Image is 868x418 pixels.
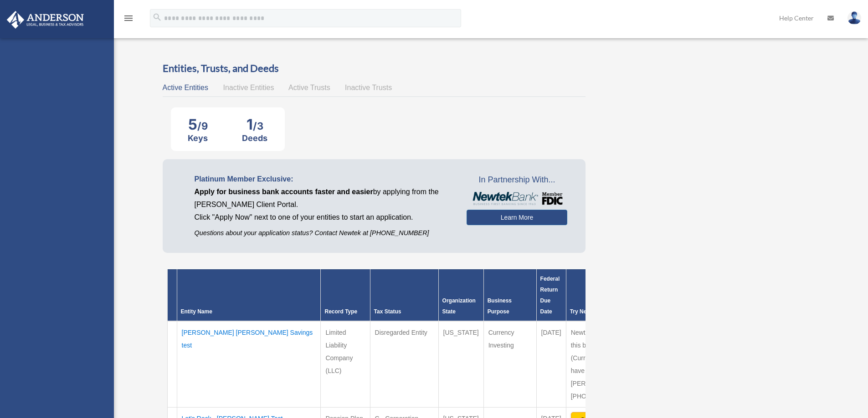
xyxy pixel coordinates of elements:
td: Newtek Bank does not support this business purpose (Currency Investing). If you have questions pl... [566,321,664,408]
span: Inactive Trusts [345,84,392,91]
div: Deeds [242,133,267,143]
th: Federal Return Due Date [536,269,566,321]
td: Currency Investing [483,321,536,408]
p: Click "Apply Now" next to one of your entities to start an application. [195,211,453,224]
p: by applying from the [PERSON_NAME] Client Portal. [195,186,453,211]
div: Keys [188,133,208,143]
th: Business Purpose [483,269,536,321]
div: Try Newtek Bank [570,306,661,317]
td: [DATE] [536,321,566,408]
div: 1 [242,116,267,133]
p: Platinum Member Exclusive: [195,173,453,186]
a: menu [123,16,134,24]
span: Apply for business bank accounts faster and easier [195,188,373,196]
td: [PERSON_NAME] [PERSON_NAME] Savings test [177,321,321,408]
span: /3 [253,120,263,132]
a: Learn More [467,210,567,225]
span: /9 [197,120,208,132]
td: Disregarded Entity [370,321,438,408]
span: Active Entities [163,84,208,91]
td: [US_STATE] [438,321,483,408]
img: User Pic [847,11,861,25]
i: menu [123,13,134,24]
i: search [152,12,162,22]
th: Record Type [321,269,370,321]
h3: Entities, Trusts, and Deeds [163,61,586,76]
img: NewtekBankLogoSM.png [471,192,563,206]
span: In Partnership With... [467,173,567,187]
th: Organization State [438,269,483,321]
p: Questions about your application status? Contact Newtek at [PHONE_NUMBER] [195,227,453,239]
th: Tax Status [370,269,438,321]
img: Anderson Advisors Platinum Portal [4,11,87,29]
div: 5 [188,116,208,133]
th: Entity Name [177,269,321,321]
span: Active Trusts [288,84,330,91]
td: Limited Liability Company (LLC) [321,321,370,408]
span: Inactive Entities [223,84,274,91]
